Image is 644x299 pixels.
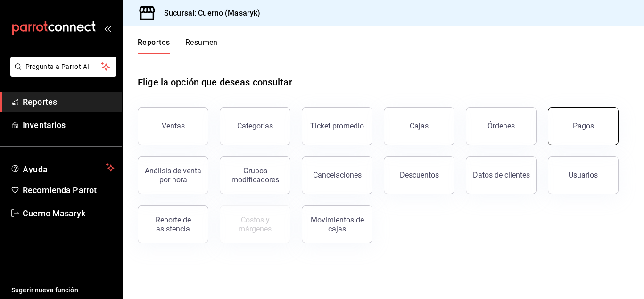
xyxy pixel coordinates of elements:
button: Ventas [138,107,208,145]
div: Movimientos de cajas [308,215,366,233]
div: Costos y márgenes [226,215,284,233]
button: Grupos modificadores [220,156,290,194]
span: Reportes [23,95,115,108]
button: open_drawer_menu [104,25,111,32]
a: Pregunta a Parrot AI [7,68,116,78]
button: Datos de clientes [466,156,537,194]
span: Ayuda [23,162,102,173]
button: Movimientos de cajas [302,205,372,243]
div: Órdenes [487,121,515,130]
span: Cuerno Masaryk [23,207,115,220]
button: Categorías [220,107,290,145]
button: Ticket promedio [302,107,372,145]
div: Descuentos [400,171,439,179]
button: Reportes [138,38,170,54]
div: Análisis de venta por hora [144,166,202,184]
a: Cajas [384,107,454,145]
div: Cancelaciones [313,171,362,179]
div: Categorías [237,121,273,130]
button: Cancelaciones [302,156,372,194]
h3: Sucursal: Cuerno (Masaryk) [157,8,260,19]
div: Cajas [410,120,429,132]
span: Inventarios [23,119,115,131]
div: Pagos [573,121,594,130]
div: Reporte de asistencia [144,215,202,233]
div: Ventas [162,121,185,130]
div: Ticket promedio [310,121,364,130]
button: Usuarios [548,156,619,194]
h1: Elige la opción que deseas consultar [138,75,292,89]
button: Pregunta a Parrot AI [10,57,116,77]
span: Recomienda Parrot [23,184,115,196]
button: Descuentos [384,156,454,194]
div: Usuarios [569,171,598,179]
div: Datos de clientes [473,171,530,179]
button: Órdenes [466,107,537,145]
button: Resumen [185,38,218,54]
div: navigation tabs [138,38,218,54]
button: Contrata inventarios para ver este reporte [220,205,290,243]
button: Pagos [548,107,619,145]
span: Sugerir nueva función [11,285,115,295]
span: Pregunta a Parrot AI [25,62,101,72]
button: Análisis de venta por hora [138,156,208,194]
div: Grupos modificadores [226,166,284,184]
button: Reporte de asistencia [138,205,208,243]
